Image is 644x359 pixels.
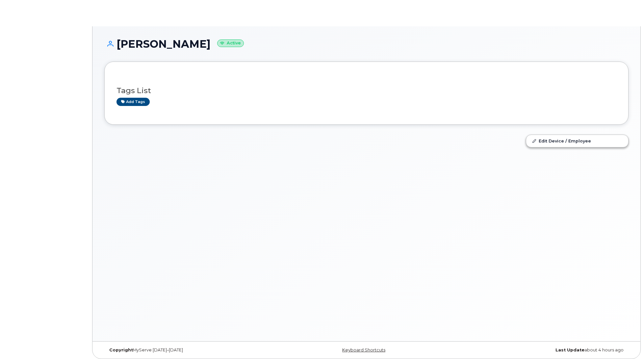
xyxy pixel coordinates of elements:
[217,39,244,47] small: Active
[555,347,584,352] strong: Last Update
[104,347,279,353] div: MyServe [DATE]–[DATE]
[342,347,385,352] a: Keyboard Shortcuts
[116,98,150,106] a: Add tags
[454,347,629,353] div: about 4 hours ago
[526,135,628,147] a: Edit Device / Employee
[116,87,616,95] h3: Tags List
[109,347,133,352] strong: Copyright
[104,38,629,50] h1: [PERSON_NAME]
